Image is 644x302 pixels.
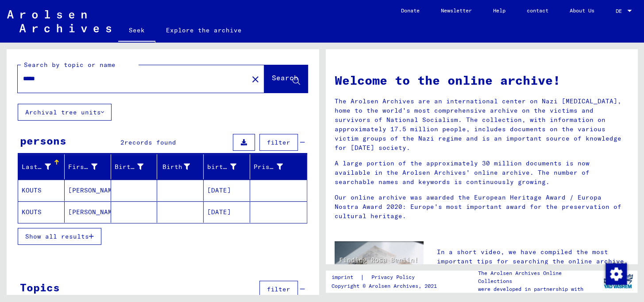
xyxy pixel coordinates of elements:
font: Last name [22,163,58,171]
a: Privacy Policy [364,273,425,282]
a: imprint [331,273,360,282]
font: 2 [120,138,124,146]
font: [PERSON_NAME] [68,186,120,194]
div: Birth [161,160,203,174]
font: Search by topic or name [24,61,116,69]
font: [DATE] [207,186,231,194]
font: Welcome to the online archive! [335,72,560,88]
font: Help [493,7,505,14]
font: persons [20,134,66,147]
font: imprint [331,274,353,280]
div: First name [68,160,111,174]
div: Prisoner # [254,160,296,174]
mat-icon: close [250,74,261,85]
a: Explore the archive [155,20,252,41]
font: KOUTS [22,186,42,194]
font: Seek [129,26,145,34]
font: Archival tree units [25,108,101,116]
font: Donate [401,7,420,14]
font: A large portion of the approximately 30 million documents is now available in the Arolsen Archive... [335,159,590,186]
font: [PERSON_NAME] [68,208,120,216]
font: Copyright © Arolsen Archives, 2021 [331,282,436,289]
font: KOUTS [22,208,42,216]
font: records found [124,138,176,146]
div: birth date [207,160,250,174]
font: Privacy Policy [371,274,414,280]
font: Newsletter [441,7,472,14]
mat-header-cell: Birth [157,154,204,179]
img: yv_logo.png [602,270,635,292]
font: About Us [570,7,594,14]
font: Show all results [25,232,89,240]
font: birth date [207,163,247,171]
mat-header-cell: First name [65,154,111,179]
font: Topics [20,281,60,294]
button: filter [259,134,298,151]
font: The Arolsen Archives are an international center on Nazi [MEDICAL_DATA], home to the world's most... [335,97,621,152]
mat-header-cell: Birth name [111,154,158,179]
div: Last name [22,160,64,174]
font: First name [68,163,108,171]
font: Our online archive was awarded the European Heritage Award / Europa Nostra Award 2020: Europe's m... [335,193,621,220]
button: filter [259,281,298,298]
button: Show all results [18,228,101,245]
button: Clear [247,70,264,88]
font: contact [527,7,548,14]
font: Explore the archive [166,26,242,34]
font: In a short video, we have compiled the most important tips for searching the online archive. [437,248,628,265]
font: filter [267,138,290,146]
font: Search [272,73,298,82]
font: Birth [162,163,182,171]
mat-header-cell: Prisoner # [250,154,307,179]
mat-header-cell: birth date [204,154,250,179]
a: Seek [118,20,155,43]
img: Arolsen_neg.svg [7,10,111,32]
button: Search [264,65,308,93]
img: video.jpg [335,241,424,290]
font: | [360,273,364,281]
mat-header-cell: Last name [18,154,65,179]
font: [DATE] [207,208,231,216]
button: Archival tree units [18,104,112,121]
font: DE [616,8,622,14]
img: Change consent [605,263,627,285]
div: Birth name [115,160,157,174]
div: Change consent [605,263,626,284]
font: filter [267,285,290,293]
font: Birth name [115,163,154,171]
font: were developed in partnership with [478,286,583,292]
font: Prisoner # [254,163,293,171]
